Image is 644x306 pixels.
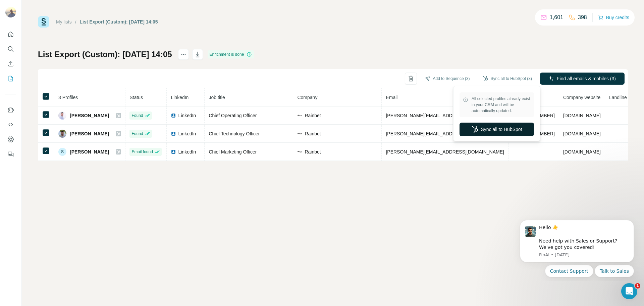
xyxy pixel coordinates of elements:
[297,113,303,118] img: company-logo
[305,148,321,155] span: Rainbet
[178,148,196,155] span: LinkedIn
[297,149,303,155] img: company-logo
[550,13,563,21] p: 1,601
[386,131,504,136] span: [PERSON_NAME][EMAIL_ADDRESS][DOMAIN_NAME]
[563,113,601,118] span: [DOMAIN_NAME]
[305,112,321,119] span: Rainbet
[5,133,16,145] button: Dashboard
[171,95,189,100] span: LinkedIn
[38,49,172,60] h1: List Export (Custom): [DATE] 14:05
[510,214,644,281] iframe: Intercom notifications message
[209,113,257,118] span: Chief Operating Officer
[563,131,601,136] span: [DOMAIN_NAME]
[420,74,475,84] button: Add to Sequence (3)
[5,104,16,116] button: Use Surfe on LinkedIn
[297,131,303,136] img: company-logo
[75,18,76,25] li: /
[38,16,49,28] img: Surfe Logo
[131,149,153,155] span: Email found
[171,113,176,118] img: LinkedIn logo
[578,13,587,21] p: 398
[208,50,254,58] div: Enrichment is done
[58,95,78,100] span: 3 Profiles
[70,130,109,137] span: [PERSON_NAME]
[598,13,629,22] button: Buy credits
[557,75,616,82] span: Find all emails & mobiles (3)
[5,7,16,17] img: Avatar
[478,74,537,84] button: Sync all to HubSpot (3)
[58,130,66,138] img: Avatar
[131,131,143,137] span: Found
[209,149,257,155] span: Chief Marketing Officer
[70,112,109,119] span: [PERSON_NAME]
[540,73,625,85] button: Find all emails & mobiles (3)
[621,283,637,299] iframe: Intercom live chat
[178,130,196,137] span: LinkedIn
[209,131,260,136] span: Chief Technology Officer
[5,28,16,40] button: Quick start
[563,149,601,155] span: [DOMAIN_NAME]
[80,18,158,25] div: List Export (Custom): [DATE] 14:05
[129,95,143,100] span: Status
[131,113,143,119] span: Found
[386,149,504,155] span: [PERSON_NAME][EMAIL_ADDRESS][DOMAIN_NAME]
[635,283,640,289] span: 1
[386,113,504,118] span: [PERSON_NAME][EMAIL_ADDRESS][DOMAIN_NAME]
[5,119,16,131] button: Use Surfe API
[178,112,196,119] span: LinkedIn
[472,96,531,114] span: All selected profiles already exist in your CRM and will be automatically updated.
[58,148,66,156] div: S
[171,131,176,136] img: LinkedIn logo
[305,130,321,137] span: Rainbet
[609,95,627,100] span: Landline
[5,58,16,70] button: Enrich CSV
[563,95,600,100] span: Company website
[56,19,72,25] a: My lists
[297,95,317,100] span: Company
[178,49,189,60] button: actions
[58,112,66,120] img: Avatar
[5,43,16,55] button: Search
[460,123,534,136] button: Sync all to HubSpot
[5,73,16,85] button: My lists
[70,148,109,155] span: [PERSON_NAME]
[209,95,225,100] span: Job title
[171,149,176,155] img: LinkedIn logo
[5,148,16,160] button: Feedback
[386,95,397,100] span: Email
